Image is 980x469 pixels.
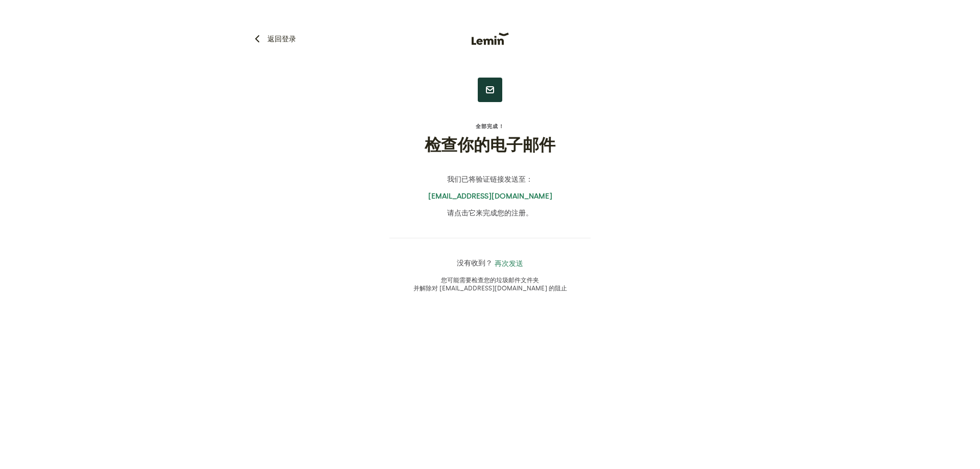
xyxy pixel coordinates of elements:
[251,33,296,45] button: 返回登录
[476,124,504,130] font: 全部完成！
[447,209,533,217] font: 请点击它来完成您的注册。
[472,33,509,45] img: 乐民标志
[413,285,567,292] font: 并解除对 [EMAIL_ADDRESS][DOMAIN_NAME] 的阻止
[495,259,523,268] button: 再次发送
[495,259,523,268] font: 再次发送
[441,277,539,284] font: 您可能需要检查您的垃圾邮件文件夹
[267,35,296,43] font: 返回登录
[425,135,555,155] font: 检查你的电子邮件
[428,192,552,201] font: [EMAIL_ADDRESS][DOMAIN_NAME]
[457,259,493,267] font: 没有收到？
[447,175,533,184] font: 我们已将验证链接发送至：
[389,192,591,201] a: [EMAIL_ADDRESS][DOMAIN_NAME]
